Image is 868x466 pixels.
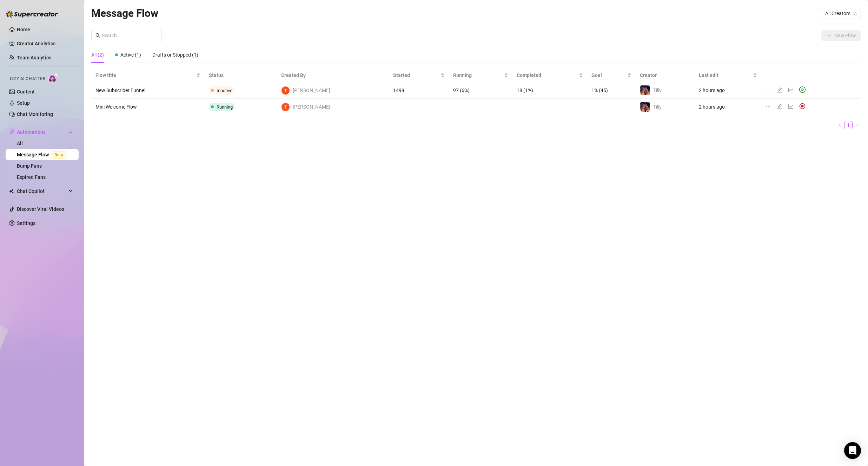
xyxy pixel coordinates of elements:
[853,121,861,129] li: Next Page
[91,82,205,99] td: New Subscriber Funnel
[695,69,762,82] th: Last edit
[699,71,752,79] span: Last edit
[844,121,853,129] li: 1
[17,152,69,157] a: Message FlowBeta
[17,38,73,49] a: Creator Analytics
[825,8,857,19] span: All Creators
[838,123,842,127] span: left
[91,99,205,115] td: Mini Welcome Flow
[389,82,449,99] td: 1499
[766,87,771,93] span: ellipsis
[821,30,861,41] button: New Flow
[853,121,861,129] button: right
[517,71,578,79] span: Completed
[844,442,861,459] div: Open Intercom Messenger
[48,73,59,83] img: AI Chatter
[653,88,662,93] span: Tilly
[217,104,233,110] span: Running
[836,121,844,129] button: left
[17,27,30,32] a: Home
[853,11,857,15] span: team
[640,102,650,112] img: Tilly
[152,51,198,59] div: Drafts or Stopped (1)
[512,99,588,115] td: —
[17,100,30,106] a: Setup
[788,104,794,109] span: line-chart
[91,51,104,59] div: All (2)
[453,71,503,79] span: Running
[17,186,67,197] span: Chat Copilot
[591,71,626,79] span: Goal
[640,85,650,95] img: Tilly
[281,86,290,95] img: Tilly Jamie
[449,82,512,99] td: 97 (6%)
[9,129,15,135] span: thunderbolt
[217,88,232,93] span: Inactive
[52,151,66,159] span: Beta
[393,71,439,79] span: Started
[836,121,844,129] li: Previous Page
[777,87,782,93] span: edit
[120,52,141,58] span: Active (1)
[281,103,290,111] img: Tilly Jamie
[293,103,330,111] span: [PERSON_NAME]
[9,189,14,194] img: Chat Copilot
[449,69,512,82] th: Running
[102,32,157,39] input: Search...
[205,69,277,82] th: Status
[91,5,158,21] article: Message Flow
[587,69,636,82] th: Goal
[587,99,636,115] td: —
[844,121,852,129] a: 1
[17,174,46,180] a: Expired Fans
[10,76,45,82] span: Izzy AI Chatter
[17,111,53,117] a: Chat Monitoring
[91,69,205,82] th: Flow title
[512,82,588,99] td: 18 (1%)
[17,220,35,226] a: Settings
[17,127,67,138] span: Automations
[777,104,782,109] span: edit
[587,82,636,99] td: 1% (45)
[17,163,42,169] a: Bump Fans
[389,69,449,82] th: Started
[799,86,806,93] span: play-circle
[17,55,51,60] a: Team Analytics
[293,86,330,94] span: [PERSON_NAME]
[695,99,762,115] td: 2 hours ago
[277,69,389,82] th: Created By
[855,123,859,127] span: right
[95,71,195,79] span: Flow title
[6,11,58,18] img: logo-BBDzfeDw.svg
[389,99,449,115] td: —
[766,104,771,109] span: ellipsis
[95,33,100,38] span: search
[653,104,662,110] span: Tilly
[695,82,762,99] td: 2 hours ago
[17,141,23,146] a: All
[788,87,794,93] span: line-chart
[799,103,806,109] img: svg%3e
[17,206,64,212] a: Discover Viral Videos
[512,69,588,82] th: Completed
[17,89,35,95] a: Content
[449,99,512,115] td: —
[636,69,694,82] th: Creator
